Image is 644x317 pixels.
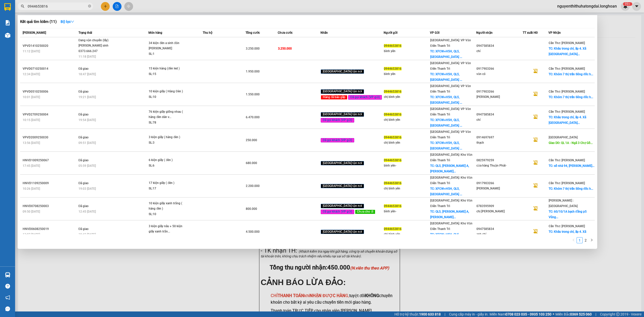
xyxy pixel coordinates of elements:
[384,31,397,34] span: Người gửi
[355,210,375,214] span: Chưa cho đi
[149,224,186,234] div: 3 kiện giấy nâu + 50 kiện giấy xanh trắn...
[549,224,585,228] span: Cần Thơ: [PERSON_NAME]
[78,164,96,168] span: 05:59 [DATE]
[23,112,77,117] div: VPVD2709250004
[384,227,401,231] span: 0944653816
[246,138,257,142] span: 250.000
[23,89,77,94] div: VPVD0510250006
[149,89,186,94] div: 10 kiện giấy ( Hàng Đèn )
[149,109,186,120] div: 76 kiện giấy giống nhau ( hàng đèn dán v...
[384,113,401,116] span: 0944653816
[23,66,77,71] div: VPVD0710250014
[430,130,471,139] span: [GEOGRAPHIC_DATA]: VP Văn Điển Thanh Trì
[23,135,77,140] div: VPVD2009250030
[476,89,522,94] div: 0917903266
[384,158,401,162] span: 0944653816
[20,19,57,24] h3: Kết quả tìm kiếm ( 11 )
[430,61,471,70] span: [GEOGRAPHIC_DATA]: VP Văn Điển Thanh Trì
[384,232,430,237] div: chị bình yên
[384,186,430,191] div: chị bình yên
[549,136,578,139] span: [GEOGRAPHIC_DATA]
[430,164,469,173] span: TC: QL5, [PERSON_NAME] A, [PERSON_NAME]...
[476,232,522,237] div: anh chí
[549,141,593,145] span: Giao DĐ: QL 1A - Ngã 3 Chợ Gồ...
[78,187,96,190] span: 19:03 [DATE]
[88,5,91,8] span: close-circle
[476,181,522,186] div: 0917903266
[384,71,430,77] div: bình yên
[571,237,577,243] li: Previous Page
[384,90,401,93] span: 0944653816
[430,38,471,48] span: [GEOGRAPHIC_DATA]: VP Văn Điển Thanh Trì
[384,181,401,185] span: 0944653816
[149,51,186,57] div: SL: 1
[430,72,462,82] span: TC: XFCW+H5H, QL5, [GEOGRAPHIC_DATA] ...
[430,31,439,34] span: VP Gửi
[149,163,186,169] div: SL: 6
[384,204,401,208] span: 0944653816
[430,210,469,219] span: TC: QL5, [PERSON_NAME] A, [PERSON_NAME]...
[384,140,430,145] div: chị bình yên
[384,136,401,139] span: 0944653816
[476,226,522,232] div: 0947585834
[476,186,522,191] div: [PERSON_NAME]
[78,227,89,231] span: Đã giao
[476,117,522,123] div: chí
[78,67,89,70] span: Đã giao
[23,95,40,99] span: 10:01 [DATE]
[430,118,462,127] span: TC: XFCW+H5H, QL5, [GEOGRAPHIC_DATA] ...
[78,55,96,58] span: 11:18 [DATE]
[149,71,186,77] div: SL: 15
[430,187,462,196] span: TC: XFCW+H5H, QL5, [GEOGRAPHIC_DATA] ...
[476,66,522,71] div: 0917903266
[23,72,40,76] span: 12:34 [DATE]
[321,184,364,188] span: [GEOGRAPHIC_DATA] tận nơi
[23,181,77,186] div: HNVD1109250009
[384,94,430,100] div: chị bình yên
[78,210,96,213] span: 12:45 [DATE]
[88,4,91,9] span: close-circle
[78,72,96,76] span: 18:47 [DATE]
[430,50,462,59] span: TC: XFCW+H5H, QL5, [GEOGRAPHIC_DATA] ...
[203,31,212,34] span: Thu hộ
[149,140,186,146] div: SL: 3
[549,181,585,185] span: Cần Thơ: [PERSON_NAME]
[476,71,522,77] div: văn có
[246,161,257,165] span: 680.000
[78,136,89,139] span: Đã giao
[23,187,40,190] span: 10:26 [DATE]
[5,284,10,289] span: question-circle
[548,31,561,34] span: VP Nhận
[4,3,11,11] img: logo-vxr
[476,49,522,54] div: chí
[577,237,582,243] a: 1
[5,295,10,300] span: notification
[384,44,401,48] span: 0944653816
[246,230,260,233] span: 4.500.000
[321,112,364,117] span: [GEOGRAPHIC_DATA] tận nơi
[246,70,260,73] span: 1.950.000
[23,158,77,163] div: HNVD1009250067
[149,120,186,126] div: SL: 78
[321,118,354,123] span: Đã gọi khách (VP gửi)
[583,237,589,243] li: 2
[78,204,89,208] span: Đã giao
[78,113,89,116] span: Đã giao
[149,186,186,191] div: SL: 17
[523,31,538,34] span: TT xuất HĐ
[476,43,522,49] div: 0947585834
[321,89,364,94] span: [GEOGRAPHIC_DATA] tận nơi
[21,5,24,8] span: search
[321,69,364,74] span: [GEOGRAPHIC_DATA] tận nơi
[246,31,260,34] span: Tổng cước
[476,140,522,145] div: thạch
[549,72,593,76] span: TC: Khóm 7 thị trấn Sông đốc h...
[78,95,96,99] span: 19:21 [DATE]
[23,31,46,34] span: [PERSON_NAME]
[321,161,364,166] span: [GEOGRAPHIC_DATA] tận nơi
[430,199,472,208] span: [GEOGRAPHIC_DATA]: Kho Văn Điển Thanh Trì
[571,237,577,243] button: left
[278,31,293,34] span: Chưa cước
[23,164,40,168] span: 17:45 [DATE]
[78,141,96,145] span: 09:51 [DATE]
